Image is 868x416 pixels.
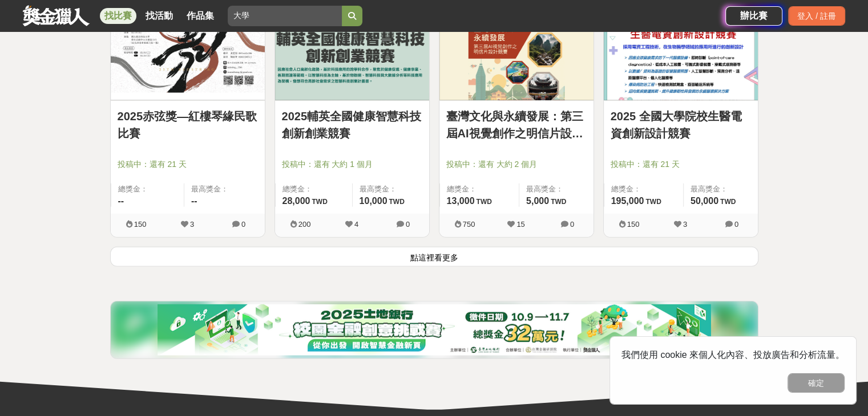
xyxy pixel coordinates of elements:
[191,196,197,206] span: --
[734,220,738,229] span: 0
[298,220,311,229] span: 200
[190,220,194,229] span: 3
[788,373,845,393] button: 確定
[389,198,404,206] span: TWD
[526,196,549,206] span: 5,000
[645,198,661,206] span: TWD
[683,220,687,229] span: 3
[110,247,758,267] button: 點這裡看更多
[691,183,751,195] span: 最高獎金：
[111,5,265,100] img: Cover Image
[788,6,845,26] div: 登入 / 註冊
[191,183,258,195] span: 最高獎金：
[439,5,594,100] img: Cover Image
[282,196,310,206] span: 28,000
[720,198,736,206] span: TWD
[611,158,751,170] span: 投稿中：還有 21 天
[725,6,782,26] a: 辦比賽
[118,108,258,142] a: 2025赤弦獎—紅樓琴緣民歌比賽
[604,5,758,100] img: Cover Image
[439,5,594,101] a: Cover Image
[570,220,574,229] span: 0
[476,198,491,206] span: TWD
[360,196,387,206] span: 10,000
[118,158,258,170] span: 投稿中：還有 21 天
[446,158,587,170] span: 投稿中：還有 大約 2 個月
[282,158,422,170] span: 投稿中：還有 大約 1 個月
[611,196,644,206] span: 195,000
[526,183,587,195] span: 最高獎金：
[282,183,345,195] span: 總獎金：
[627,220,640,229] span: 150
[447,183,512,195] span: 總獎金：
[111,5,265,101] a: Cover Image
[604,5,758,101] a: Cover Image
[463,220,475,229] span: 750
[611,108,751,142] a: 2025 全國大學院校生醫電資創新設計競賽
[621,350,845,360] span: 我們使用 cookie 來個人化內容、投放廣告和分析流量。
[447,196,475,206] span: 13,000
[118,183,177,195] span: 總獎金：
[282,108,422,142] a: 2025輔英全國健康智慧科技創新創業競賽
[118,196,124,206] span: --
[551,198,566,206] span: TWD
[141,8,177,24] a: 找活動
[275,5,429,101] a: Cover Image
[611,183,676,195] span: 總獎金：
[182,8,219,24] a: 作品集
[354,220,358,229] span: 4
[241,220,245,229] span: 0
[446,108,587,142] a: 臺灣文化與永續發展：第三屆AI視覺創作之明信片設計競賽
[516,220,524,229] span: 15
[158,304,711,356] img: a5722dc9-fb8f-4159-9c92-9f5474ee55af.png
[228,6,342,26] input: 2025土地銀行校園金融創意挑戰賽：從你出發 開啟智慧金融新頁
[406,220,410,229] span: 0
[691,196,718,206] span: 50,000
[360,183,422,195] span: 最高獎金：
[275,5,429,100] img: Cover Image
[134,220,147,229] span: 150
[100,8,136,24] a: 找比賽
[312,198,327,206] span: TWD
